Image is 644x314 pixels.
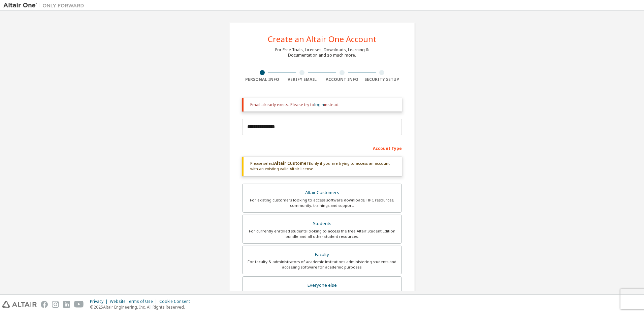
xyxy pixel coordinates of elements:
[247,259,397,270] div: For faculty & administrators of academic institutions administering students and accessing softwa...
[41,301,48,308] img: facebook.svg
[90,304,194,310] p: © 2025 Altair Engineering, Inc. All Rights Reserved.
[247,228,397,239] div: For currently enrolled students looking to access the free Altair Student Edition bundle and all ...
[314,102,324,107] a: login
[3,2,88,9] img: Altair One
[2,301,37,308] img: altair_logo.svg
[322,77,362,82] div: Account Info
[74,301,84,308] img: youtube.svg
[242,77,282,82] div: Personal Info
[275,47,369,58] div: For Free Trials, Licenses, Downloads, Learning & Documentation and so much more.
[247,188,397,197] div: Altair Customers
[242,143,402,153] div: Account Type
[247,219,397,228] div: Students
[90,299,110,304] div: Privacy
[110,299,159,304] div: Website Terms of Use
[274,160,311,166] b: Altair Customers
[159,299,194,304] div: Cookie Consent
[247,281,397,290] div: Everyone else
[63,301,70,308] img: linkedin.svg
[247,250,397,259] div: Faculty
[247,290,397,301] div: For individuals, businesses and everyone else looking to try Altair software and explore our prod...
[52,301,59,308] img: instagram.svg
[268,35,377,43] div: Create an Altair One Account
[242,157,402,176] div: Please select only if you are trying to access an account with an existing valid Altair license.
[362,77,402,82] div: Security Setup
[247,197,397,208] div: For existing customers looking to access software downloads, HPC resources, community, trainings ...
[250,102,396,107] div: Email already exists. Please try to instead.
[282,77,322,82] div: Verify Email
